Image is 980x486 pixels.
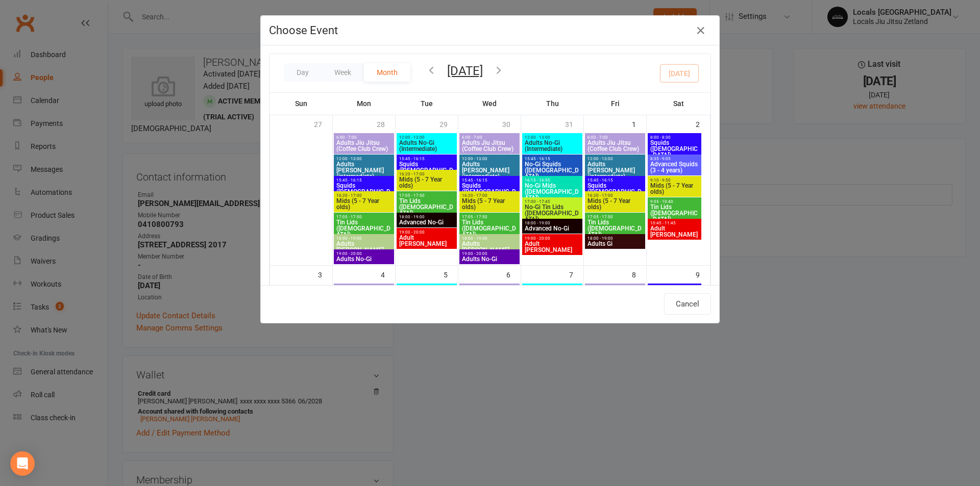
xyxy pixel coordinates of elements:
[396,93,458,114] th: Tue
[461,183,518,201] span: Squids ([DEMOGRAPHIC_DATA])
[399,176,455,189] span: Mids (5 - 7 Year olds)
[399,230,455,235] span: 19:00 - 20:00
[524,140,580,152] span: Adults No-Gi (Intermediate)
[524,241,580,253] span: Adult [PERSON_NAME]
[521,93,584,114] th: Thu
[502,115,521,132] div: 30
[336,236,392,241] span: 18:00 - 19:00
[461,140,518,152] span: Adults Jiu Jitsu (Coffee Club Crew)
[270,93,333,114] th: Sun
[632,266,646,283] div: 8
[461,241,518,253] span: Adults [PERSON_NAME]
[399,135,455,140] span: 12:00 - 13:00
[461,256,518,262] span: Adults No-Gi
[650,178,699,183] span: 9:10 - 9:50
[524,161,580,180] span: No-Gi Squids ([DEMOGRAPHIC_DATA])
[650,225,699,238] span: Adult [PERSON_NAME]
[664,293,711,315] button: Cancel
[336,140,392,152] span: Adults Jiu Jitsu (Coffee Club Crew)
[318,266,332,283] div: 3
[696,115,710,132] div: 2
[10,451,35,476] div: Open Intercom Messenger
[336,135,392,140] span: 6:00 - 7:00
[461,251,518,256] span: 19:00 - 20:00
[587,219,643,238] span: Tin Lids ([DEMOGRAPHIC_DATA])
[439,115,458,132] div: 29
[399,157,455,161] span: 15:45 - 16:15
[587,193,643,198] span: 16:20 - 17:00
[524,225,580,232] span: Advanced No-Gi
[524,236,580,241] span: 19:00 - 20:00
[336,157,392,161] span: 12:00 - 13:00
[693,22,709,39] button: Close
[524,204,580,222] span: No-Gi Tin Lids ([DEMOGRAPHIC_DATA])
[458,93,521,114] th: Wed
[587,236,643,241] span: 18:00 - 19:00
[399,140,455,152] span: Adults No-Gi (Intermediate)
[587,178,643,183] span: 15:45 - 16:15
[336,161,392,180] span: Adults [PERSON_NAME] (intermediate)
[444,266,458,283] div: 5
[336,193,392,198] span: 16:20 - 17:00
[650,199,699,204] span: 9:55 - 10:40
[587,161,643,180] span: Adults [PERSON_NAME] (intermediate)
[447,64,483,78] button: [DATE]
[587,183,643,201] span: Squids ([DEMOGRAPHIC_DATA])
[399,219,455,225] span: Advanced No-Gi
[461,178,518,183] span: 15:45 - 16:15
[461,198,518,210] span: Mids (5 - 7 Year olds)
[524,221,580,225] span: 18:00 - 19:00
[587,140,643,152] span: Adults Jiu Jitsu (Coffee Club Crew)
[364,63,410,82] button: Month
[269,24,711,37] h4: Choose Event
[506,266,521,283] div: 6
[587,135,643,140] span: 6:00 - 7:00
[461,135,518,140] span: 6:00 - 7:00
[587,198,643,210] span: Mids (5 - 7 Year olds)
[650,221,699,225] span: 10:45 - 11:45
[650,161,699,173] span: Advanced Squids (3 - 4 years)
[524,199,580,204] span: 17:00 - 17:45
[569,266,583,283] div: 7
[336,178,392,183] span: 15:45 - 16:15
[399,198,455,216] span: Tin Lids ([DEMOGRAPHIC_DATA])
[524,157,580,161] span: 15:45 - 16:15
[461,219,518,238] span: Tin Lids ([DEMOGRAPHIC_DATA])
[333,93,396,114] th: Mon
[650,204,699,222] span: Tin Lids ([DEMOGRAPHIC_DATA])
[632,115,646,132] div: 1
[461,193,518,198] span: 16:20 - 17:00
[399,172,455,176] span: 16:20 - 17:00
[650,183,699,195] span: Mids (5 - 7 Year olds)
[650,140,699,158] span: Squids ([DEMOGRAPHIC_DATA])
[399,161,455,180] span: Squids ([DEMOGRAPHIC_DATA])
[377,115,395,132] div: 28
[336,183,392,201] span: Squids ([DEMOGRAPHIC_DATA])
[461,157,518,161] span: 12:00 - 13:00
[647,93,710,114] th: Sat
[584,93,647,114] th: Fri
[399,235,455,247] span: Adult [PERSON_NAME]
[314,115,332,132] div: 27
[587,215,643,219] span: 17:05 - 17:50
[696,266,710,283] div: 9
[399,193,455,198] span: 17:05 - 17:50
[284,63,322,82] button: Day
[336,219,392,238] span: Tin Lids ([DEMOGRAPHIC_DATA])
[461,236,518,241] span: 18:00 - 19:00
[650,135,699,140] span: 8:00 - 8:30
[461,215,518,219] span: 17:05 - 17:50
[650,157,699,161] span: 8:35 - 9:05
[524,183,580,201] span: No-Gi Mids ([DEMOGRAPHIC_DATA])
[587,157,643,161] span: 12:00 - 13:00
[461,161,518,180] span: Adults [PERSON_NAME] (intermediate)
[336,251,392,256] span: 19:00 - 20:00
[336,198,392,210] span: Mids (5 - 7 Year olds)
[336,256,392,262] span: Adults No-Gi
[587,241,643,247] span: Adults Gi
[381,266,395,283] div: 4
[322,63,364,82] button: Week
[399,215,455,219] span: 18:00 - 19:00
[524,178,580,183] span: 16:15 - 16:55
[336,215,392,219] span: 17:05 - 17:50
